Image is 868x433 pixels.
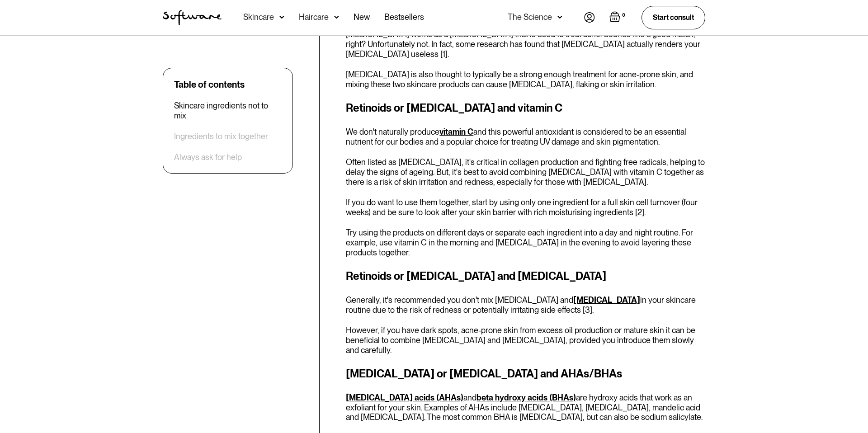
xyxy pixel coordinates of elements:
div: Haircare [299,13,329,22]
p: [MEDICAL_DATA] is also thought to typically be a strong enough treatment for acne-prone skin, and... [346,70,705,89]
img: arrow down [334,13,339,22]
a: [MEDICAL_DATA] acids (AHAs) [346,393,463,402]
a: [MEDICAL_DATA] [573,295,640,305]
h3: Retinoids or [MEDICAL_DATA] and vitamin C [346,100,705,116]
p: [MEDICAL_DATA] works as a [MEDICAL_DATA] that is used to treat acne. Sounds like a good match, ri... [346,29,705,59]
div: 0 [620,11,627,19]
h3: Retinoids or [MEDICAL_DATA] and [MEDICAL_DATA] [346,268,705,284]
div: Table of contents [174,79,245,90]
p: Generally, it's recommended you don't mix [MEDICAL_DATA] and in your skincare routine due to the ... [346,295,705,315]
a: Open empty cart [609,11,627,24]
p: Try using the products on different days or separate each ingredient into a day and night routine... [346,228,705,257]
a: Start consult [642,6,705,29]
p: If you do want to use them together, start by using only one ingredient for a full skin cell turn... [346,198,705,217]
div: Skincare [243,13,274,22]
a: Ingredients to mix together [174,132,268,141]
img: arrow down [557,13,562,22]
a: Always ask for help [174,152,242,162]
img: arrow down [279,13,284,22]
img: Software Logo [163,10,222,25]
p: However, if you have dark spots, acne-prone skin from excess oil production or mature skin it can... [346,325,705,355]
a: beta hydroxy acids (BHAs) [476,393,576,402]
a: Skincare ingredients not to mix [174,101,282,120]
p: Often listed as [MEDICAL_DATA], it's critical in collagen production and fighting free radicals, ... [346,157,705,187]
a: home [163,10,222,25]
p: and are hydroxy acids that work as an exfoliant for your skin. Examples of AHAs include [MEDICAL_... [346,393,705,422]
h3: [MEDICAL_DATA] or [MEDICAL_DATA] and AHAs/BHAs [346,366,705,382]
p: We don't naturally produce and this powerful antioxidant is considered to be an essential nutrien... [346,127,705,146]
div: The Science [508,13,552,22]
a: vitamin C [439,127,473,136]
